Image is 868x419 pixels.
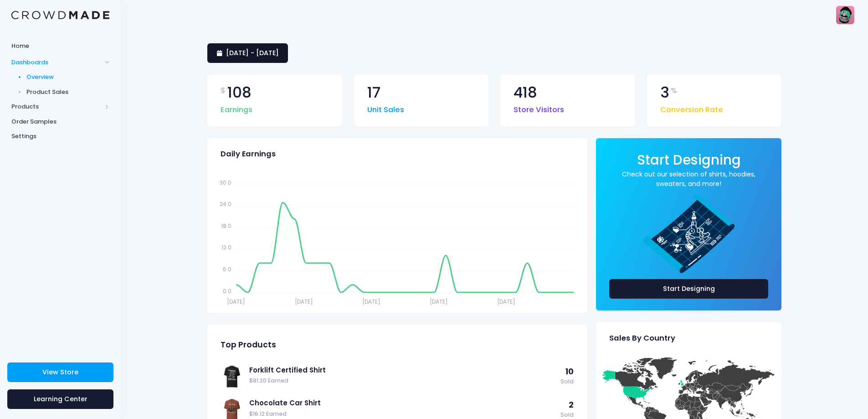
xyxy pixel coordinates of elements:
[11,11,109,20] img: Logo
[514,85,537,100] span: 418
[497,298,515,305] tspan: [DATE]
[207,43,288,63] a: [DATE] - [DATE]
[609,334,675,343] span: Sales By Country
[7,362,113,382] a: View Store
[221,243,231,251] tspan: 12.0
[514,100,564,116] span: Store Visitors
[609,170,768,189] a: Check out our selection of shirts, hoodies, sweaters, and more!
[11,117,109,126] span: Order Samples
[221,150,276,159] span: Daily Earnings
[7,389,113,409] a: Learning Center
[569,399,574,410] span: 2
[42,367,78,377] span: View Store
[34,394,87,403] span: Learning Center
[11,58,102,67] span: Dashboards
[367,85,380,100] span: 17
[249,398,556,408] a: Chocolate Car Shirt
[609,279,768,299] a: Start Designing
[836,6,854,24] img: User
[221,100,252,116] span: Earnings
[226,48,279,57] span: [DATE] - [DATE]
[430,298,448,305] tspan: [DATE]
[671,85,677,96] span: %
[660,100,723,116] span: Conversion Rate
[11,132,109,141] span: Settings
[11,102,102,111] span: Products
[221,340,276,350] span: Top Products
[637,158,741,167] a: Start Designing
[565,366,574,377] span: 10
[223,265,231,273] tspan: 6.0
[221,85,226,96] span: $
[227,85,252,100] span: 108
[220,178,231,186] tspan: 30.0
[367,100,404,116] span: Unit Sales
[26,72,110,82] span: Overview
[560,378,574,386] span: Sold
[221,222,231,229] tspan: 18.0
[362,298,380,305] tspan: [DATE]
[660,85,669,100] span: 3
[295,298,313,305] tspan: [DATE]
[227,298,245,305] tspan: [DATE]
[26,88,110,97] span: Product Sales
[249,365,556,375] a: Forklift Certified Shirt
[249,377,556,385] span: $81.20 Earned
[223,287,231,295] tspan: 0.0
[11,41,109,51] span: Home
[637,150,741,169] span: Start Designing
[220,200,231,208] tspan: 24.0
[249,410,556,419] span: $16.12 Earned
